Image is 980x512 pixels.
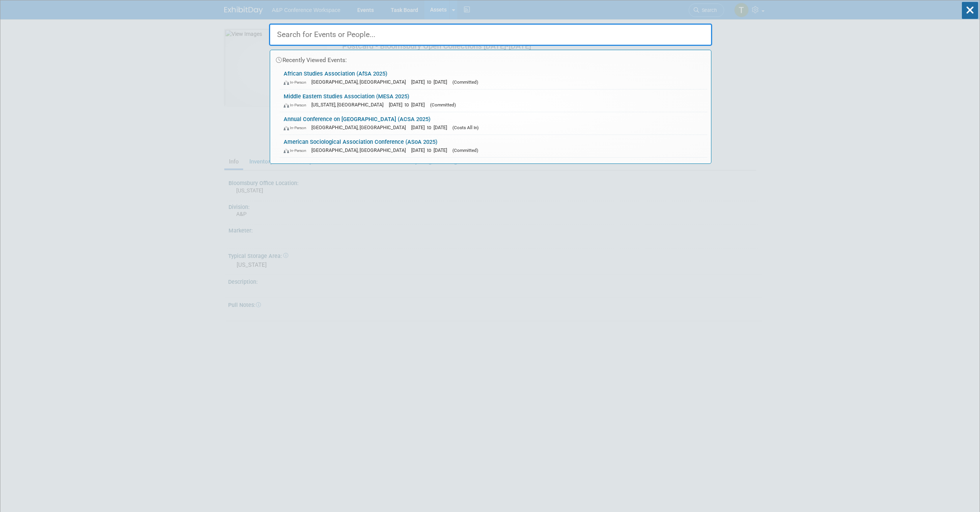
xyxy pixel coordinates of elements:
span: In-Person [284,103,310,108]
div: Recently Viewed Events: [274,50,707,67]
span: (Committed) [430,102,456,108]
a: Middle Eastern Studies Association (MESA 2025) In-Person [US_STATE], [GEOGRAPHIC_DATA] [DATE] to ... [280,89,707,112]
span: [US_STATE], [GEOGRAPHIC_DATA] [311,102,387,108]
a: Annual Conference on [GEOGRAPHIC_DATA] (ACSA 2025) In-Person [GEOGRAPHIC_DATA], [GEOGRAPHIC_DATA]... [280,112,707,135]
span: [DATE] to [DATE] [411,125,451,130]
a: African Studies Association (AfSA 2025) In-Person [GEOGRAPHIC_DATA], [GEOGRAPHIC_DATA] [DATE] to ... [280,67,707,89]
span: In-Person [284,148,310,153]
span: [GEOGRAPHIC_DATA], [GEOGRAPHIC_DATA] [311,79,410,85]
span: [DATE] to [DATE] [411,147,451,153]
span: [GEOGRAPHIC_DATA], [GEOGRAPHIC_DATA] [311,125,410,130]
span: (Committed) [452,148,478,153]
span: (Committed) [452,79,478,85]
span: [DATE] to [DATE] [389,102,429,108]
span: In-Person [284,80,310,85]
span: (Costs All In) [452,125,479,130]
input: Search for Events or People... [269,24,712,46]
span: [DATE] to [DATE] [411,79,451,85]
a: American Sociological Association Conference (ASoA 2025) In-Person [GEOGRAPHIC_DATA], [GEOGRAPHIC... [280,135,707,157]
span: [GEOGRAPHIC_DATA], [GEOGRAPHIC_DATA] [311,147,410,153]
span: In-Person [284,125,310,130]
